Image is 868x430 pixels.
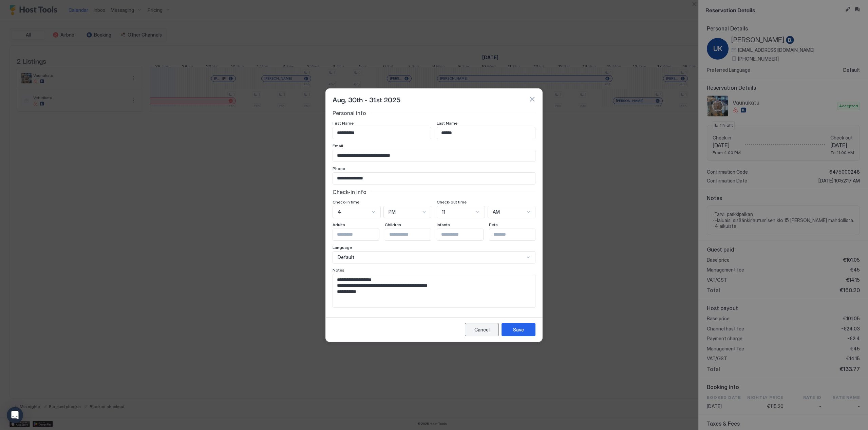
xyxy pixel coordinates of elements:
div: Open Intercom Messenger [7,407,23,423]
input: Input Field [437,229,493,240]
span: Children [385,222,401,227]
input: Input Field [333,229,389,240]
input: Input Field [333,150,535,162]
div: Save [513,326,524,333]
button: Save [502,323,535,336]
input: Input Field [385,229,441,240]
button: Cancel [465,323,499,336]
span: Check-out time [437,199,467,205]
span: Pets [489,222,498,227]
span: 4 [338,209,341,215]
div: Cancel [474,326,490,333]
span: First Name [333,121,354,126]
span: Adults [333,222,345,227]
span: Phone [333,166,345,171]
span: Infants [437,222,450,227]
span: PM [389,209,396,215]
span: Default [338,254,354,260]
span: AM [493,209,500,215]
span: 11 [442,209,445,215]
input: Input Field [333,127,431,139]
span: Last Name [437,121,457,126]
span: Email [333,143,343,148]
span: Personal info [333,110,366,116]
span: Check-in info [333,189,366,195]
input: Input Field [437,127,535,139]
span: Language [333,245,352,250]
input: Input Field [333,173,535,184]
textarea: Input Field [333,274,535,307]
span: Notes [333,267,344,273]
span: Aug, 30th - 31st 2025 [333,94,401,104]
span: Check-in time [333,199,359,205]
input: Input Field [489,229,545,240]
